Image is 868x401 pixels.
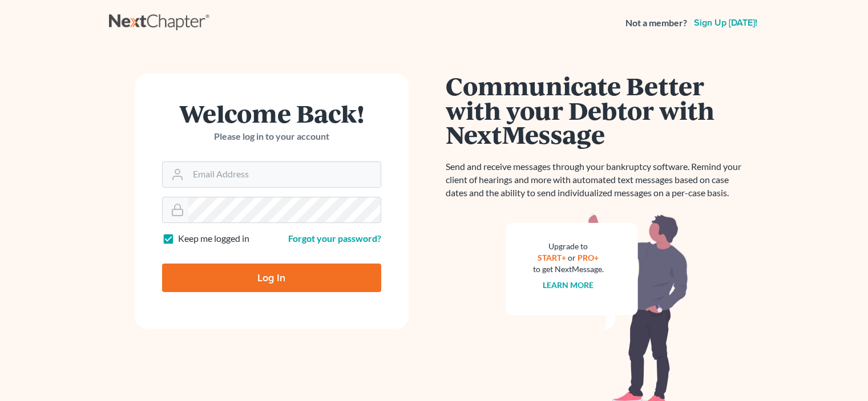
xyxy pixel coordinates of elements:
input: Log In [162,264,381,292]
a: Learn more [543,280,594,290]
p: Please log in to your account [162,130,381,143]
div: to get NextMessage. [533,264,604,275]
span: or [568,253,576,262]
p: Send and receive messages through your bankruptcy software. Remind your client of hearings and mo... [446,160,748,200]
h1: Welcome Back! [162,101,381,125]
label: Keep me logged in [178,232,249,245]
strong: Not a member? [625,17,687,30]
input: Email Address [188,162,381,187]
a: START+ [538,253,566,262]
h1: Communicate Better with your Debtor with NextMessage [446,74,748,147]
a: Forgot your password? [288,233,381,244]
a: PRO+ [578,253,599,262]
a: Sign up [DATE]! [692,18,760,27]
div: Upgrade to [533,241,604,252]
